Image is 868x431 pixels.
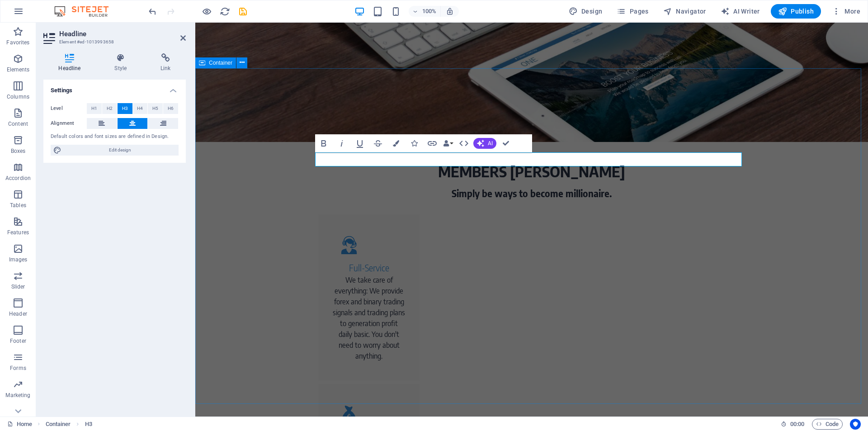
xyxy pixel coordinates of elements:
span: Publish [778,7,814,16]
button: Data Bindings [442,134,454,152]
p: Features [7,229,29,236]
button: H6 [163,103,178,114]
nav: breadcrumb [46,419,92,430]
span: Click to select. Double-click to edit [46,419,71,430]
button: Publish [771,4,821,19]
a: Click to cancel selection. Double-click to open Pages [7,419,32,430]
button: Code [812,419,843,430]
h4: Style [99,53,146,72]
span: AI Writer [721,7,760,16]
button: Italic (Ctrl+I) [333,134,350,152]
span: Click to select. Double-click to edit [85,419,92,430]
button: Navigator [660,4,710,19]
button: H5 [148,103,163,114]
span: H2 [107,103,113,114]
div: Design (Ctrl+Alt+Y) [565,4,606,19]
button: Strikethrough [369,134,387,152]
button: Design [565,4,606,19]
i: Save (Ctrl+S) [238,6,248,17]
h4: Link [146,53,186,72]
h3: Element #ed-1013993658 [59,38,168,46]
span: Edit design [64,145,176,156]
button: Bold (Ctrl+B) [315,134,332,152]
button: Link [424,134,441,152]
span: H1 [91,103,97,114]
i: On resize automatically adjust zoom level to fit chosen device. [446,7,454,15]
p: Footer [10,337,26,345]
h4: Headline [43,53,99,72]
span: AI [488,141,493,146]
p: Marketing [5,392,30,399]
i: Reload page [220,6,230,17]
button: Usercentrics [850,419,861,430]
span: H4 [137,103,143,114]
span: More [832,7,860,16]
span: 00 00 [790,419,804,430]
button: save [237,6,248,17]
h6: 100% [422,6,437,17]
button: 100% [409,6,441,17]
button: H4 [133,103,148,114]
button: Colors [387,134,405,152]
span: Container [209,60,232,66]
span: H6 [168,103,174,114]
p: Favorites [6,39,29,46]
h6: Session time [781,419,805,430]
p: Content [8,120,28,128]
span: : [797,421,798,427]
span: Navigator [663,7,706,16]
h2: Headline [59,30,186,38]
p: Columns [7,93,29,100]
button: undo [147,6,158,17]
button: HTML [455,134,472,152]
p: Images [9,256,28,263]
button: Icons [406,134,423,152]
span: Design [569,7,603,16]
p: Accordion [5,175,31,182]
span: Pages [617,7,648,16]
button: H2 [102,103,117,114]
p: Boxes [11,147,26,155]
button: Underline (Ctrl+U) [351,134,368,152]
button: AI Writer [717,4,764,19]
div: Default colors and font sizes are defined in Design. [51,133,179,141]
p: Tables [10,202,26,209]
p: Forms [10,365,26,372]
h3: Simply be ways to become millionaire. [123,164,550,178]
label: Level [51,103,87,114]
p: Header [9,310,27,317]
button: H3 [118,103,132,114]
span: H5 [152,103,158,114]
button: Edit design [51,145,179,156]
img: Editor Logo [52,6,120,17]
p: Elements [7,66,30,73]
button: Pages [613,4,652,19]
i: Undo: Change text (Ctrl+Z) [147,6,158,17]
button: More [828,4,864,19]
button: AI [473,138,496,149]
span: H3 [122,103,128,114]
button: Confirm (Ctrl+⏎) [497,134,514,152]
h4: Settings [43,80,186,96]
span: Code [816,419,839,430]
label: Alignment [51,118,87,129]
button: H1 [87,103,102,114]
p: Slider [11,283,25,290]
button: reload [219,6,230,17]
button: Click here to leave preview mode and continue editing [201,6,212,17]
